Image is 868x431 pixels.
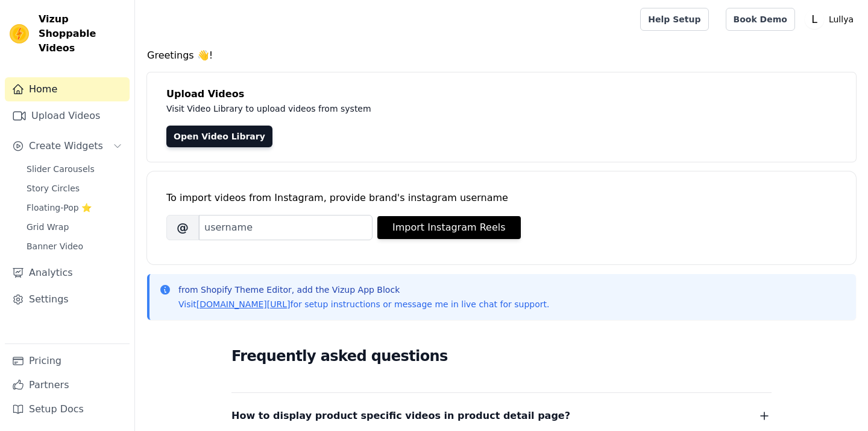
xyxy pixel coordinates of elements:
[178,284,549,296] p: from Shopify Theme Editor, add the Vizup App Block
[5,397,130,421] a: Setup Docs
[811,13,817,25] text: L
[5,134,130,158] button: Create Widgets
[805,8,858,30] button: L Lullya
[5,287,130,311] a: Settings
[19,238,130,255] a: Banner Video
[231,407,772,424] button: How to display product specific videos in product detail page?
[166,215,199,240] span: @
[197,299,291,309] a: [DOMAIN_NAME][URL]
[19,180,130,197] a: Story Circles
[5,373,130,397] a: Partners
[27,202,92,214] span: Floating-Pop ⭐
[27,163,95,175] span: Slider Carousels
[29,139,103,153] span: Create Widgets
[5,261,130,285] a: Analytics
[726,8,795,31] a: Book Demo
[5,349,130,373] a: Pricing
[178,298,549,310] p: Visit for setup instructions or message me in live chat for support.
[5,104,130,128] a: Upload Videos
[27,182,80,194] span: Story Circles
[824,8,858,30] p: Lullya
[39,12,125,56] span: Vizup Shoppable Videos
[199,215,373,240] input: username
[19,219,130,235] a: Grid Wrap
[231,344,772,368] h2: Frequently asked questions
[377,216,521,239] button: Import Instagram Reels
[166,126,272,147] a: Open Video Library
[10,24,29,43] img: Vizup
[27,221,69,233] span: Grid Wrap
[640,8,708,31] a: Help Setup
[19,199,130,216] a: Floating-Pop ⭐
[166,87,837,101] h4: Upload Videos
[27,240,83,252] span: Banner Video
[166,191,837,205] div: To import videos from Instagram, provide brand's instagram username
[5,77,130,101] a: Home
[147,48,856,63] h4: Greetings 👋!
[166,101,706,116] p: Visit Video Library to upload videos from system
[231,407,570,424] span: How to display product specific videos in product detail page?
[19,161,130,177] a: Slider Carousels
